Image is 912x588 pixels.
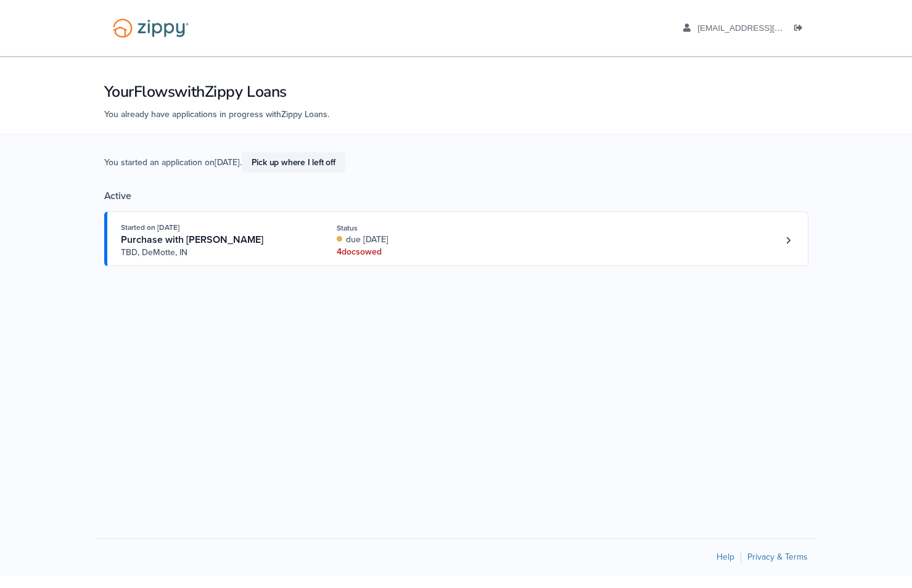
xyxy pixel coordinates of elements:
[104,156,345,190] span: You started an application on [DATE] .
[121,223,179,232] span: Started on [DATE]
[121,247,309,259] span: TBD, DeMotte, IN
[337,234,501,246] div: due [DATE]
[242,152,345,173] a: Pick up where I left off
[104,81,808,102] h1: Your Flows with Zippy Loans
[104,109,329,120] span: You already have applications in progress with Zippy Loans .
[683,23,839,36] a: edit profile
[105,12,197,44] img: Logo
[717,552,734,562] a: Help
[337,223,501,234] div: Status
[121,234,263,246] span: Purchase with [PERSON_NAME]
[337,246,501,258] div: 4 doc s owed
[747,552,808,562] a: Privacy & Terms
[697,23,839,33] span: santelikstudio@gmail.com
[779,231,798,250] a: Loan number 4212703
[104,190,808,202] div: Active
[104,211,808,266] a: Open loan 4212703
[794,23,808,36] a: Log out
